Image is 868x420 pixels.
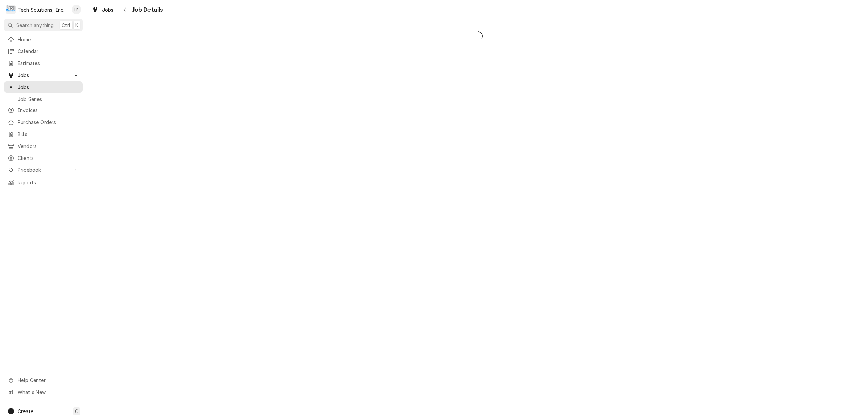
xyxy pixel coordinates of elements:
span: What's New [18,389,79,396]
span: Loading... [87,29,868,43]
span: Job Series [18,95,79,103]
button: Search anythingCtrlK [4,19,83,31]
span: Vendors [18,142,79,150]
span: Invoices [18,107,79,114]
span: Home [18,36,79,43]
span: Bills [18,131,79,138]
a: Invoices [4,105,83,116]
span: Create [18,408,33,414]
a: Estimates [4,58,83,69]
span: Ctrl [62,21,70,29]
a: Go to Pricebook [4,164,83,176]
div: Lisa Paschal's Avatar [72,5,81,14]
span: Clients [18,154,79,162]
a: Go to What's New [4,387,83,398]
a: Reports [4,177,83,188]
span: Calendar [18,48,79,55]
a: Bills [4,129,83,140]
a: Calendar [4,46,83,57]
span: Job Details [130,5,163,14]
a: Purchase Orders [4,117,83,128]
a: Go to Help Center [4,375,83,386]
a: Jobs [4,81,83,93]
div: Tech Solutions, Inc.'s Avatar [6,5,16,14]
div: T [6,5,16,14]
a: Vendors [4,140,83,152]
span: K [75,21,78,29]
span: C [75,408,78,415]
a: Clients [4,152,83,164]
a: Home [4,34,83,45]
span: Jobs [18,84,79,91]
span: Purchase Orders [18,119,79,126]
a: Jobs [89,4,116,15]
span: Estimates [18,60,79,67]
a: Go to Jobs [4,70,83,81]
span: Help Center [18,377,79,384]
span: Search anything [16,21,54,29]
span: Jobs [18,72,69,79]
div: LP [72,5,81,14]
span: Pricebook [18,166,69,174]
span: Reports [18,179,79,186]
span: Jobs [102,6,114,13]
button: Navigate back [120,4,130,15]
div: Tech Solutions, Inc. [18,6,64,13]
a: Job Series [4,93,83,105]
